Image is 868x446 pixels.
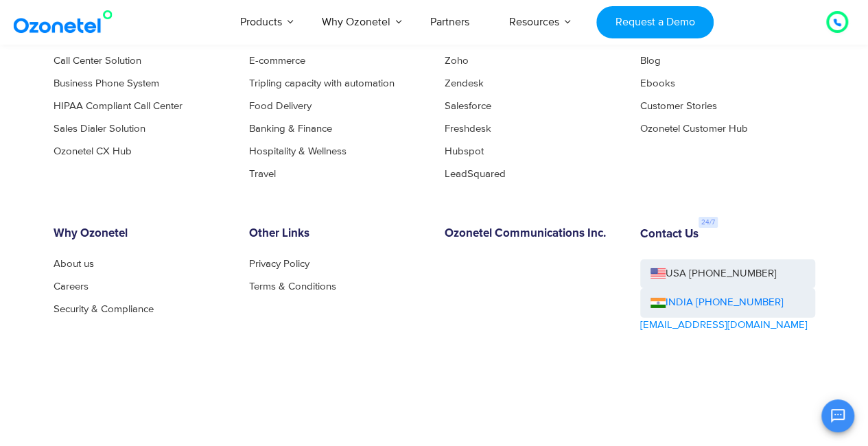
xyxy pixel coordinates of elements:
[640,124,748,134] a: Ozonetel Customer Hub
[640,228,699,242] h6: Contact Us
[54,281,89,292] a: Careers
[640,318,808,333] a: [EMAIL_ADDRESS][DOMAIN_NAME]
[445,101,491,111] a: Salesforce
[445,227,620,241] h6: Ozonetel Communications Inc.
[54,146,132,156] a: Ozonetel CX Hub
[249,259,309,269] a: Privacy Policy
[445,146,484,156] a: Hubspot
[445,56,469,66] a: Zoho
[640,259,815,289] a: USA [PHONE_NUMBER]
[54,304,154,314] a: Security & Compliance
[249,101,312,111] a: Food Delivery
[640,78,675,89] a: Ebooks
[54,259,94,269] a: About us
[821,399,854,432] button: Open chat
[54,227,228,241] h6: Why Ozonetel
[54,78,159,89] a: Business Phone System
[650,268,666,279] img: us-flag.png
[640,101,717,111] a: Customer Stories
[249,78,395,89] a: Tripling capacity with automation
[249,169,276,179] a: Travel
[650,295,784,311] a: INDIA [PHONE_NUMBER]
[54,124,145,134] a: Sales Dialer Solution
[445,169,506,179] a: LeadSquared
[249,124,332,134] a: Banking & Finance
[249,146,347,156] a: Hospitality & Wellness
[54,56,141,66] a: Call Center Solution
[640,56,661,66] a: Blog
[445,78,484,89] a: Zendesk
[650,298,666,308] img: ind-flag.png
[445,124,491,134] a: Freshdesk
[54,101,183,111] a: HIPAA Compliant Call Center
[249,281,336,292] a: Terms & Conditions
[249,56,305,66] a: E-commerce
[249,227,424,241] h6: Other Links
[596,6,714,38] a: Request a Demo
